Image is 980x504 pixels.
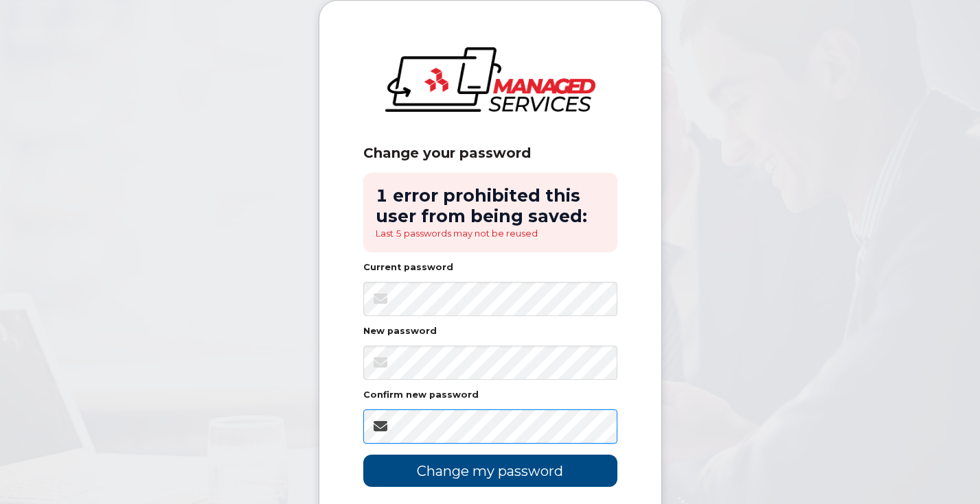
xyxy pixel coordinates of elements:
[363,263,453,272] label: Current password
[376,227,605,240] li: Last 5 passwords may not be reused
[363,327,437,336] label: New password
[363,391,479,400] label: Confirm new password
[385,47,595,112] img: logo-large.png
[363,455,617,487] input: Change my password
[376,185,605,227] h2: 1 error prohibited this user from being saved:
[363,145,617,162] div: Change your password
